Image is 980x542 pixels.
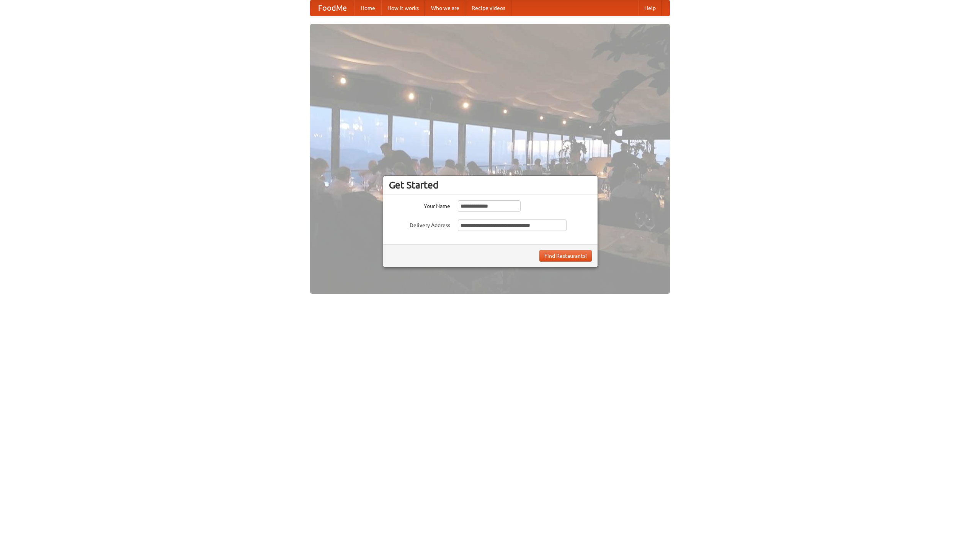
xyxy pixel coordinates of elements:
button: Find Restaurants! [539,250,592,262]
label: Your Name [389,200,450,210]
a: Help [638,0,662,16]
label: Delivery Address [389,219,450,229]
h3: Get Started [389,179,592,191]
a: Who we are [425,0,465,16]
a: Home [354,0,381,16]
a: Recipe videos [465,0,511,16]
a: FoodMe [310,0,354,16]
a: How it works [381,0,425,16]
